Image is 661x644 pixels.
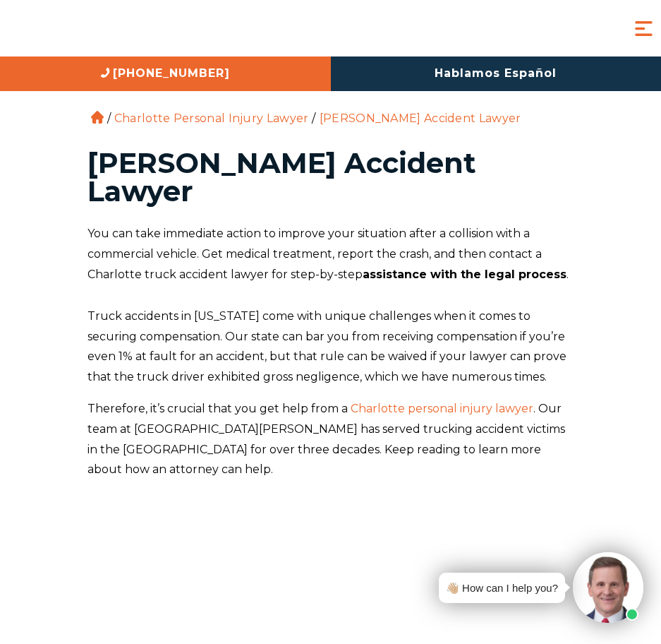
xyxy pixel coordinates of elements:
[363,268,566,281] b: assistance with the legal process
[566,268,569,281] span: .
[91,111,104,124] a: Home
[87,402,348,415] span: Therefore, it’s crucial that you get help from a
[573,552,643,623] img: Intaker widget Avatar
[87,149,574,205] h1: [PERSON_NAME] Accident Lawyer
[87,227,542,281] span: You can take immediate action to improve your situation after a collision with a commercial vehic...
[351,402,533,415] span: Charlotte personal injury lawyer
[114,112,309,125] a: Charlotte Personal Injury Lawyer
[631,16,656,41] button: Menu
[11,16,180,42] img: Auger & Auger Accident and Injury Lawyers Logo
[316,112,525,125] li: [PERSON_NAME] Accident Lawyer
[446,578,558,597] div: 👋🏼 How can I help you?
[348,402,533,415] a: Charlotte personal injury lawyer
[87,309,566,383] span: Truck accidents in [US_STATE] come with unique challenges when it comes to securing compensation....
